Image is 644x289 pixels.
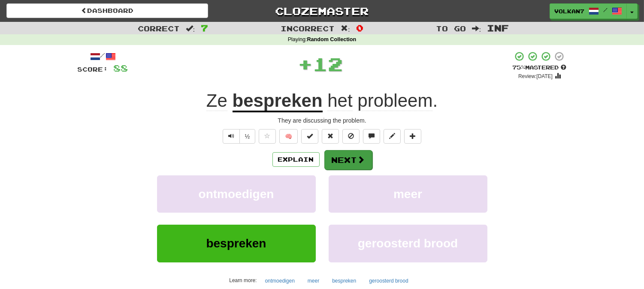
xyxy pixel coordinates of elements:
[487,23,509,33] span: Inf
[157,175,316,213] button: ontmoedigen
[260,274,299,287] button: ontmoedigen
[221,3,423,18] a: Clozemaster
[472,25,481,32] span: :
[186,25,195,32] span: :
[342,129,360,144] button: Ignore sentence (alt+i)
[323,90,438,111] span: .
[554,7,584,15] span: volkan7
[239,129,256,144] button: ½
[259,129,276,144] button: Favorite sentence (alt+f)
[518,73,553,79] small: Review: [DATE]
[513,64,567,72] div: Mastered
[357,90,432,111] span: probleem
[6,3,208,18] a: Dashboard
[322,129,339,144] button: Reset to 0% Mastered (alt+r)
[301,129,318,144] button: Set this sentence to 100% Mastered (alt+m)
[303,274,324,287] button: meer
[324,150,372,170] button: Next
[221,129,256,144] div: Text-to-speech controls
[603,7,608,13] span: /
[513,64,526,71] span: 75 %
[364,274,413,287] button: geroosterd brood
[229,277,257,283] small: Learn more:
[550,3,627,19] a: volkan7 /
[356,23,363,33] span: 0
[329,175,487,213] button: meer
[78,66,109,73] span: Score:
[436,24,466,33] span: To go
[393,187,422,201] span: meer
[223,129,240,144] button: Play sentence audio (ctl+space)
[78,116,567,125] div: They are discussing the problem.
[298,51,313,77] span: +
[307,36,357,42] strong: Random Collection
[358,237,458,250] span: geroosterd brood
[341,25,350,32] span: :
[279,129,298,144] button: 🧠
[281,24,335,33] span: Incorrect
[206,90,227,111] span: Ze
[199,187,274,201] span: ontmoedigen
[363,129,380,144] button: Discuss sentence (alt+u)
[313,53,343,75] span: 12
[384,129,401,144] button: Edit sentence (alt+d)
[327,274,361,287] button: bespreken
[233,90,323,112] u: bespreken
[272,152,320,167] button: Explain
[157,225,316,262] button: bespreken
[201,23,208,33] span: 7
[404,129,421,144] button: Add to collection (alt+a)
[78,51,128,62] div: /
[114,63,128,73] span: 88
[329,225,487,262] button: geroosterd brood
[327,90,352,111] span: het
[206,237,266,250] span: bespreken
[138,24,180,33] span: Correct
